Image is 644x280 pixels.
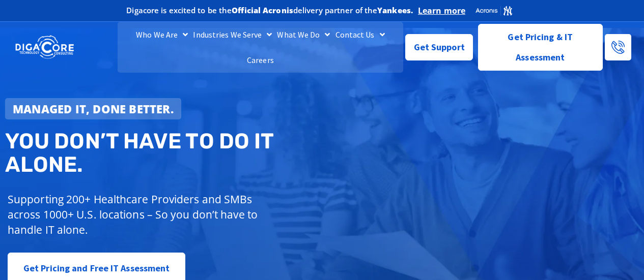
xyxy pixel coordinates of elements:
[133,22,190,47] a: Who We Are
[414,37,465,57] span: Get Support
[126,7,413,14] h2: Digacore is excited to be the delivery partner of the
[15,35,74,60] img: DigaCore Technology Consulting
[486,27,595,68] span: Get Pricing & IT Assessment
[333,22,387,47] a: Contact Us
[5,98,181,119] a: Managed IT, done better.
[377,5,413,15] b: Yankees.
[274,22,332,47] a: What We Do
[8,192,270,237] p: Supporting 200+ Healthcare Providers and SMBs across 1000+ U.S. locations – So you don’t have to ...
[405,34,473,60] a: Get Support
[475,5,513,16] img: Acronis
[478,24,603,71] a: Get Pricing & IT Assessment
[418,6,465,16] a: Learn more
[232,5,293,15] b: Official Acronis
[190,22,274,47] a: Industries We Serve
[118,22,403,73] nav: Menu
[5,130,329,176] h2: You don’t have to do IT alone.
[23,258,170,278] span: Get Pricing and Free IT Assessment
[244,47,276,73] a: Careers
[13,101,174,116] strong: Managed IT, done better.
